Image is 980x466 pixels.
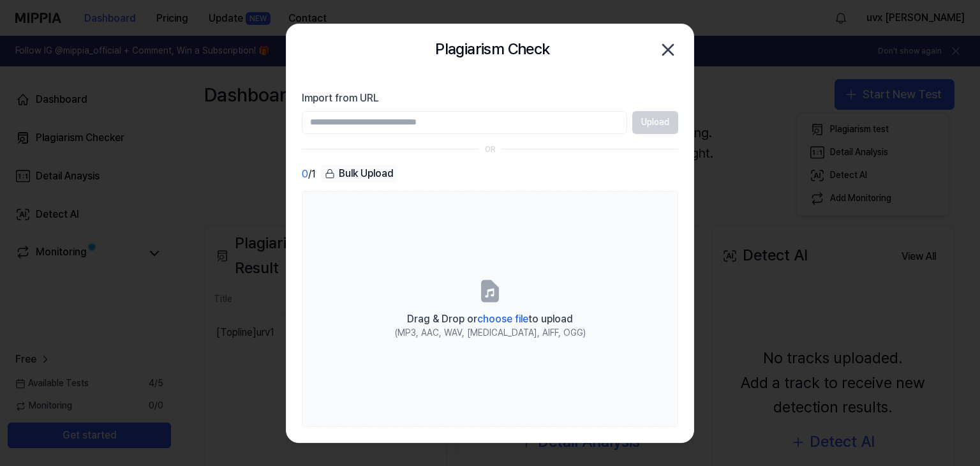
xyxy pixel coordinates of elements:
div: (MP3, AAC, WAV, [MEDICAL_DATA], AIFF, OGG) [395,327,586,340]
div: OR [485,144,496,155]
div: Bulk Upload [321,165,397,183]
span: Drag & Drop or to upload [407,313,573,325]
div: / 1 [302,165,316,183]
span: choose file [477,313,528,325]
label: Import from URL [302,91,678,106]
button: Bulk Upload [321,165,397,183]
h2: Plagiarism Check [435,37,549,61]
span: 0 [302,167,308,182]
